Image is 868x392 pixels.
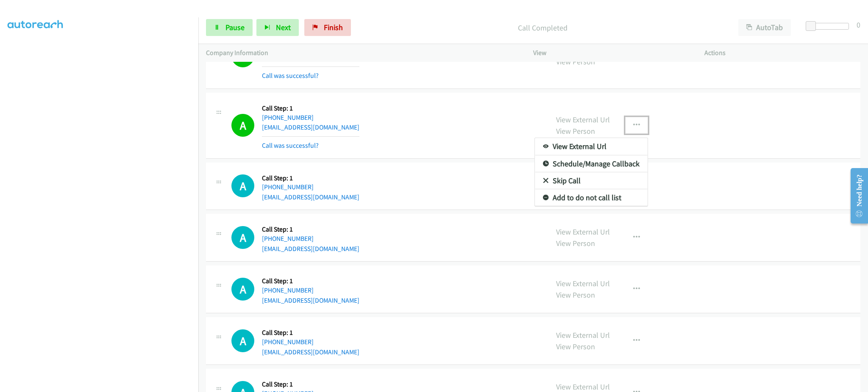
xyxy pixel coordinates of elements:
[231,278,254,301] div: The call is yet to be attempted
[535,155,648,172] a: Schedule/Manage Callback
[231,329,254,352] h1: A
[535,189,648,206] a: Add to do not call list
[231,226,254,249] div: The call is yet to be attempted
[231,226,254,249] h1: A
[231,278,254,301] h1: A
[535,138,648,155] a: View External Url
[231,329,254,352] div: The call is yet to be attempted
[844,162,868,229] iframe: Resource Center
[231,174,254,197] h1: A
[535,172,648,189] a: Skip Call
